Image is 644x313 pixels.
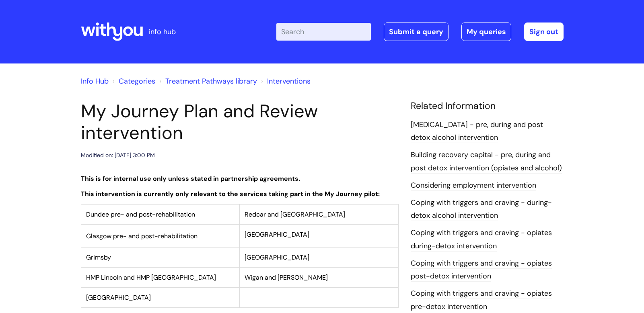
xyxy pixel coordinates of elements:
h4: Related Information [411,100,564,112]
a: Interventions [267,76,311,86]
span: Grimsby [86,253,111,262]
strong: This intervention is currently only relevant to the services taking part in the My Journey pilot: [81,190,380,198]
span: [GEOGRAPHIC_DATA] [245,253,309,262]
a: Categories [119,76,155,86]
span: Dundee pre- and post-rehabilitation [86,210,195,219]
a: Submit a query [384,23,449,41]
a: Coping with triggers and craving - opiates pre-detox intervention [411,288,552,312]
h1: My Journey Plan and Review intervention [81,100,399,144]
span: HMP Lincoln and HMP [GEOGRAPHIC_DATA] [86,273,216,282]
span: [GEOGRAPHIC_DATA] [245,230,309,239]
input: Search [276,23,371,41]
a: Info Hub [81,76,109,86]
a: [MEDICAL_DATA] - pre, during and post detox alcohol intervention [411,120,543,143]
span: Wigan and [PERSON_NAME] [245,273,328,282]
a: Considering employment intervention [411,180,536,191]
span: [GEOGRAPHIC_DATA] [86,293,151,302]
a: Building recovery capital - pre, during and post detox intervention (opiates and alcohol) [411,150,562,173]
span: Glasgow pre- and post-rehabilitation [86,232,198,240]
a: Treatment Pathways library [165,76,257,86]
li: Interventions [259,75,311,88]
li: Solution home [111,75,155,88]
a: Sign out [524,23,564,41]
a: Coping with triggers and craving - during-detox alcohol intervention [411,198,552,221]
div: Modified on: [DATE] 3:00 PM [81,150,155,160]
a: Coping with triggers and craving - opiates during-detox intervention [411,228,552,251]
span: Redcar and [GEOGRAPHIC_DATA] [245,210,345,219]
p: info hub [149,25,176,38]
div: | - [276,23,564,41]
strong: This is for internal use only unless stated in partnership agreements. [81,174,300,183]
a: My queries [461,23,511,41]
a: Coping with triggers and craving - opiates post-detox intervention [411,258,552,282]
li: Treatment Pathways library [157,75,257,88]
